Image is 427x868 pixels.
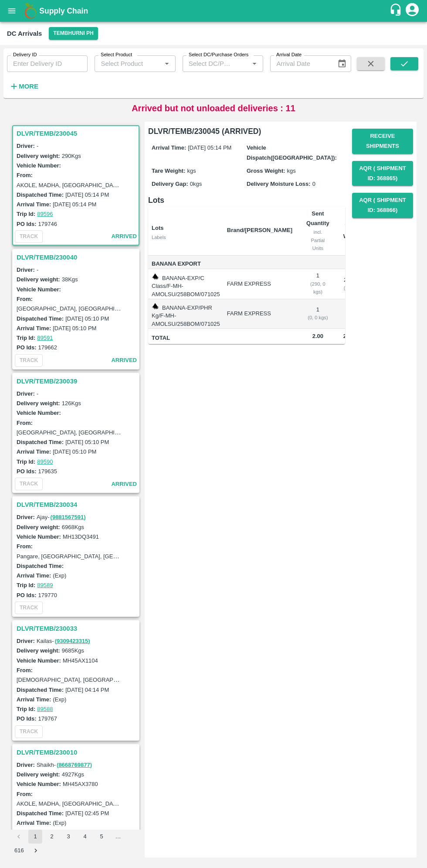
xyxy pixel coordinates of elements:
[37,582,53,588] a: 89589
[299,269,336,299] td: 1
[63,657,98,664] label: MH45AX1104
[152,303,159,310] img: weight
[352,193,413,218] button: AQR ( Shipment Id: 368866)
[247,144,337,161] label: Vehicle Dispatch([GEOGRAPHIC_DATA]):
[37,514,87,520] span: Ajay -
[37,390,38,397] span: -
[65,810,109,817] label: [DATE] 02:45 PM
[148,194,345,206] h6: Lots
[95,830,108,844] button: Go to page 5
[17,657,61,664] label: Vehicle Number:
[38,468,57,475] label: 179635
[111,479,137,489] span: arrived
[247,167,285,174] label: Gross Weight:
[17,296,33,302] label: From:
[352,161,413,186] button: AQR ( Shipment Id: 368865)
[37,706,53,712] a: 89588
[334,55,350,72] button: Choose date
[37,211,53,217] a: 89596
[37,762,93,768] span: Shaikh -
[306,280,329,296] div: ( 290, 0 kgs)
[65,687,109,693] label: [DATE] 04:14 PM
[17,420,33,426] label: From:
[17,582,35,588] label: Trip Id:
[17,499,138,510] h3: DLVR/TEMB/230034
[17,429,262,436] label: [GEOGRAPHIC_DATA], [GEOGRAPHIC_DATA], [GEOGRAPHIC_DATA], [GEOGRAPHIC_DATA]
[111,232,137,242] span: arrived
[343,333,369,339] span: 290.00 Kg
[299,299,336,329] td: 1
[17,335,35,341] label: Trip Id:
[17,458,35,465] label: Trip Id:
[17,572,51,579] label: Arrival Time:
[7,79,41,94] button: More
[7,28,42,39] div: DC Arrivals
[152,144,186,151] label: Arrival Time:
[17,696,51,703] label: Arrival Time:
[287,167,296,174] span: kgs
[17,448,51,455] label: Arrival Time:
[190,181,202,187] span: 0 kgs
[55,638,90,644] a: (9309423315)
[306,210,329,226] b: Sent Quantity
[53,325,96,331] label: [DATE] 05:10 PM
[17,623,138,634] h3: DLVR/TEMB/230033
[17,514,35,520] label: Driver:
[152,333,220,343] span: Total
[2,1,22,21] button: open drawer
[17,305,262,312] label: [GEOGRAPHIC_DATA], [GEOGRAPHIC_DATA], [GEOGRAPHIC_DATA], [GEOGRAPHIC_DATA]
[97,58,158,69] input: Select Product
[336,299,367,329] td: 0 kg
[17,762,35,768] label: Driver:
[189,51,248,58] label: Select DC/Purchase Orders
[17,400,60,407] label: Delivery weight:
[39,5,389,17] a: Supply Chain
[227,227,292,233] b: Brand/[PERSON_NAME]
[17,524,60,530] label: Delivery weight:
[17,543,33,550] label: From:
[13,51,37,58] label: Delivery ID
[188,144,231,151] span: [DATE] 05:14 PM
[249,58,260,69] button: Open
[37,267,38,273] span: -
[152,167,186,174] label: Tare Weight:
[61,830,75,844] button: Go to page 3
[17,820,51,826] label: Arrival Time:
[17,638,35,644] label: Driver:
[306,331,329,342] span: 2.00
[17,687,64,693] label: Dispatched Time:
[53,201,96,208] label: [DATE] 05:14 PM
[270,55,330,72] input: Arrival Date
[111,355,137,366] span: arrived
[39,7,88,15] b: Supply Chain
[336,269,367,299] td: 290 kg
[17,162,61,169] label: Vehicle Number:
[17,533,61,540] label: Vehicle Number:
[38,221,57,227] label: 179746
[62,400,81,407] label: 126 Kgs
[17,201,51,208] label: Arrival Time:
[17,791,33,797] label: From:
[220,299,299,329] td: FARM EXPRESS
[38,715,57,722] label: 179767
[37,458,53,465] a: 89590
[343,284,360,292] div: ( 100 %)
[17,553,286,560] label: Pangare, [GEOGRAPHIC_DATA], [GEOGRAPHIC_DATA], [GEOGRAPHIC_DATA], [GEOGRAPHIC_DATA]
[53,572,66,579] label: (Exp)
[17,676,268,683] label: [DEMOGRAPHIC_DATA], [GEOGRAPHIC_DATA], [GEOGRAPHIC_DATA] , [GEOGRAPHIC_DATA]
[62,524,84,530] label: 6968 Kgs
[148,299,220,329] td: BANANA-EXP/PHR Kg/F-MH-AMOLSU/258BOM/071025
[312,181,315,187] span: 0
[161,58,173,69] button: Open
[343,213,362,239] b: Sent Total Weight
[17,143,35,149] label: Driver:
[17,325,51,331] label: Arrival Time:
[65,315,109,322] label: [DATE] 05:10 PM
[404,2,420,20] div: account of current user
[17,715,37,722] label: PO Ids:
[17,592,37,598] label: PO Ids:
[220,269,299,299] td: FARM EXPRESS
[17,181,245,188] label: AKOLE, MADHA, [GEOGRAPHIC_DATA], [GEOGRAPHIC_DATA], [GEOGRAPHIC_DATA]
[17,810,64,817] label: Dispatched Time:
[152,225,163,231] b: Lots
